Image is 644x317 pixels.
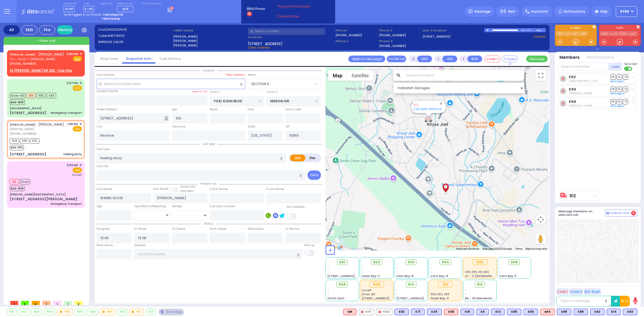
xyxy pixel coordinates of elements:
[335,33,362,37] label: [PHONE_NUMBER]
[484,56,500,62] button: Code-1
[248,79,313,89] span: SECTION 6
[10,152,46,157] div: [STREET_ADDRESS]
[328,70,347,81] button: Show street map
[569,75,576,79] a: K82
[387,56,406,62] button: Transfer call
[620,9,629,14] span: ky68
[569,104,592,108] span: Isaac Herskovits
[610,92,625,95] a: Send again
[540,309,555,315] div: ALS
[535,70,546,81] button: Toggle fullscreen view
[308,170,321,180] button: Send
[21,25,37,35] div: EMS
[423,28,484,33] label: Last 3 location
[97,89,118,93] label: Location Name
[248,41,283,45] span: [STREET_ADDRESS]
[305,155,320,161] label: Fire
[569,194,576,198] a: 912
[10,122,36,127] a: [PERSON_NAME]
[427,309,442,315] div: BLS
[569,288,583,295] button: Code 2
[555,27,597,30] label: KJ EMS...
[97,79,245,89] input: Search location here
[348,56,385,62] a: Open in new page
[491,309,505,315] div: BLS
[362,292,375,296] span: Driver, M3
[572,32,579,36] a: K62
[155,56,185,61] a: Call History
[10,192,65,196] div: [PERSON_NAME][GEOGRAPHIC_DATA]
[327,296,345,300] span: Smith Farm
[580,32,587,36] a: K89
[465,288,467,292] span: -
[569,87,576,91] a: K89
[469,9,473,13] img: message.svg
[73,85,82,91] span: EMS
[335,28,377,33] span: Phone 1
[460,309,474,315] div: BLS
[476,309,489,315] div: BLS
[79,122,82,126] span: ✕
[444,309,458,315] div: ALS
[502,56,518,62] button: Covered
[610,32,619,36] a: KJFD
[172,107,177,112] label: Apt
[431,266,432,270] span: -
[130,309,144,315] div: 912
[590,309,605,315] div: BLS
[97,227,110,231] label: Assigned
[172,204,182,209] label: Gender
[10,301,18,305] span: 1
[79,163,82,167] span: ✕
[507,309,521,315] div: BLS
[335,39,377,43] span: Phone 2
[192,90,207,93] label: Save as POI
[159,309,184,315] div: See map
[248,73,256,77] label: Areas
[605,210,637,217] button: Internal Chat 0
[465,296,495,300] span: BG - 29 Merriewold S.
[67,163,78,167] span: 6:53 AM
[247,6,265,11] span: BRIA Phone
[10,100,25,105] span: BUS-905
[21,301,29,305] span: 0
[587,54,614,61] button: Notifications
[558,63,609,71] input: Search member
[559,54,580,61] button: Members
[327,274,378,278] span: [STREET_ADDRESS][PERSON_NAME]
[417,56,432,62] button: UNIT
[477,282,483,287] span: 913
[21,8,57,15] img: Logo
[624,66,633,71] label: Turn off text
[75,309,85,315] div: 906
[122,56,155,61] a: Dispatch info
[200,68,217,72] span: Location
[606,212,609,215] img: comment-alt.png
[396,274,414,278] span: Sanz Bay-6
[362,296,412,300] span: [STREET_ADDRESS][PERSON_NAME]
[3,25,20,35] div: All
[67,81,78,85] span: 2:07 PM
[164,116,168,121] span: Other building occupants
[499,270,501,274] span: -
[10,110,46,116] div: [STREET_ADDRESS]
[201,222,216,226] span: Status
[414,103,419,107] a: 912
[210,107,218,112] label: Room
[97,204,102,209] label: Age
[37,38,55,43] span: + New call
[248,227,264,231] label: Destination
[378,311,381,313] img: red-radio-icon.svg
[531,9,548,14] span: Important
[423,34,450,39] a: [STREET_ADDRESS]
[441,179,450,195] div: SHMIEL DUVID MARKOWITZ
[526,27,531,33] div: 1:01
[343,309,356,315] div: M8
[627,32,637,36] a: CAR2
[10,132,36,136] span: [PHONE_NUMBER]
[347,70,374,81] button: Show satellite imagery
[180,189,194,193] span: members
[75,301,83,305] span: 0
[414,107,442,111] a: Calculate distance
[266,187,284,191] label: P Last Name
